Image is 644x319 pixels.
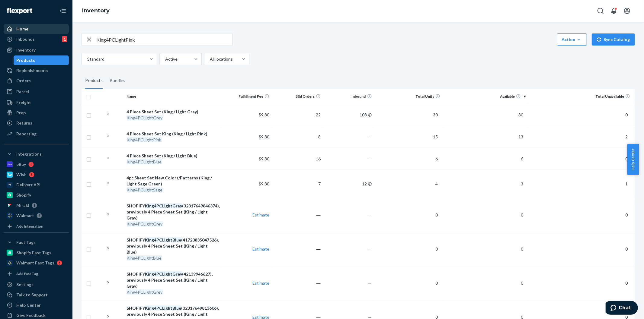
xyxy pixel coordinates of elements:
[127,159,162,164] em: King4PCLightBlue
[252,246,269,251] a: Estimate
[4,211,69,220] a: Walmart
[127,115,163,120] em: King4PCLightGrey
[16,182,40,188] div: Deliverr API
[431,134,440,139] span: 15
[4,34,69,44] a: Inbounds1
[62,36,67,42] div: 1
[14,55,69,65] a: Products
[4,270,69,277] a: Add Fast Tag
[16,213,34,219] div: Walmart
[518,156,526,161] span: 6
[16,282,34,288] div: Settings
[623,156,630,161] span: 0
[16,68,48,74] div: Replenishments
[528,89,635,104] th: Total Unavailable
[127,131,218,137] div: 4 Piece Sheet Set King (King / Light Pink)
[443,89,528,104] th: Available
[4,300,69,310] a: Help Center
[16,47,36,53] div: Inventory
[16,161,26,167] div: eBay
[272,148,323,170] td: 16
[323,89,374,104] th: Inbound
[623,280,630,286] span: 0
[4,24,69,34] a: Home
[252,280,269,286] a: Estimate
[96,33,232,46] input: Search inventory by name or sku
[127,187,163,192] em: King4PCLightSage
[82,7,110,14] a: Inventory
[518,181,526,186] span: 3
[16,224,43,229] div: Add Integration
[272,198,323,232] td: ―
[627,144,639,175] button: Help Center
[85,72,103,89] div: Products
[16,110,26,116] div: Prep
[4,149,69,159] button: Integrations
[16,78,31,84] div: Orders
[272,104,323,126] td: 22
[127,237,218,255] div: SHOPIFY (41720835047526), previously 4 Piece Sheet Set (King / Light Blue)
[623,212,630,217] span: 0
[368,280,372,286] span: —
[252,212,269,217] a: Estimate
[4,45,69,55] a: Inventory
[323,104,374,126] td: 108
[127,137,162,142] em: King4PCLightPink
[16,26,28,32] div: Home
[127,255,162,261] em: King4PCLightBlue
[4,98,69,107] a: Freight
[4,280,69,289] a: Settings
[4,66,69,75] a: Replenishments
[518,212,526,217] span: 0
[7,8,32,14] img: Flexport logo
[4,129,69,139] a: Reporting
[127,203,218,221] div: SHOPIFY (32317649846374), previously 4 Piece Sheet Set (King / Light Gray)
[4,248,69,257] a: Shopify Fast Tags
[145,271,182,276] em: King4PCLightGrey
[272,266,323,300] td: ―
[608,5,620,17] button: Open notifications
[145,237,181,242] em: King4PCLightBlue
[433,212,440,217] span: 0
[272,126,323,148] td: 8
[518,246,526,251] span: 0
[145,203,182,208] em: King4PCLightGrey
[127,289,163,295] em: King4PCLightGrey
[4,201,69,210] a: Mirakl
[4,190,69,200] a: Shopify
[606,301,638,316] iframe: Opens a widget where you can chat to one of our agents
[4,159,69,169] a: eBay
[4,290,69,300] button: Talk to Support
[433,156,440,161] span: 6
[16,151,42,157] div: Integrations
[368,134,372,139] span: —
[16,120,32,126] div: Returns
[259,134,269,139] span: $9.80
[621,5,633,17] button: Open account menu
[272,170,323,198] td: 7
[259,181,269,186] span: $9.80
[127,175,218,187] div: 4pc Sheet Set New Colors/Patterns (King / Light Sage Green)
[4,108,69,118] a: Prep
[127,109,218,115] div: 4 Piece Sheet Set (King / Light Gray)
[4,238,69,247] button: Fast Tags
[594,5,607,17] button: Open Search Box
[16,36,35,42] div: Inbounds
[16,239,36,245] div: Fast Tags
[433,181,440,186] span: 4
[557,33,587,46] button: Action
[433,280,440,286] span: 0
[77,2,114,20] ol: breadcrumbs
[16,302,41,308] div: Help Center
[4,87,69,96] a: Parcel
[431,112,440,117] span: 30
[4,223,69,230] a: Add Integration
[145,305,181,311] em: King4PCLightBlue
[124,89,220,104] th: Name
[57,5,69,17] button: Close Navigation
[16,99,31,106] div: Freight
[368,212,372,217] span: —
